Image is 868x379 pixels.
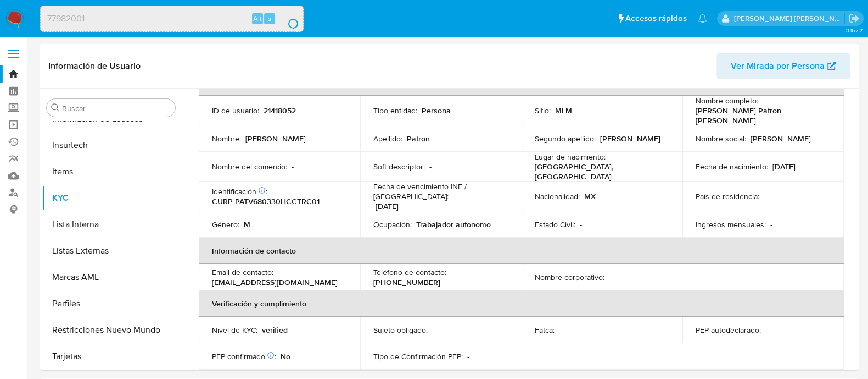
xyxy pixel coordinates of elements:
p: Segundo apellido : [535,134,596,144]
p: Fecha de nacimiento : [696,162,768,172]
th: Información de contacto [199,238,844,264]
button: Restricciones Nuevo Mundo [42,317,180,343]
p: [PERSON_NAME] [245,134,306,144]
p: [DATE] [376,201,399,211]
p: Sitio : [535,106,551,116]
p: Nombre del comercio : [212,162,287,172]
p: - [770,219,772,229]
p: No [281,351,290,361]
p: [GEOGRAPHIC_DATA], [GEOGRAPHIC_DATA] [535,162,665,182]
p: - [764,191,766,201]
button: KYC [42,185,180,211]
p: Nacionalidad : [535,191,580,201]
p: ID de usuario : [212,106,259,116]
p: [EMAIL_ADDRESS][DOMAIN_NAME] [212,277,338,287]
button: Lista Interna [42,211,180,238]
p: CURP PATV680330HCCTRC01 [212,196,320,206]
p: Email de contacto : [212,267,273,277]
p: Estado Civil : [535,219,575,229]
button: Tarjetas [42,343,180,370]
p: Nombre social : [696,134,746,144]
button: Ver Mirada por Persona [716,53,850,79]
p: Ingresos mensuales : [696,219,766,229]
p: Fatca : [535,325,555,335]
input: Buscar [62,103,171,113]
p: 21418052 [264,106,296,116]
p: Tipo entidad : [373,106,417,116]
p: M [244,219,250,229]
button: Marcas AML [42,264,180,290]
button: Insurtech [42,132,180,158]
p: País de residencia : [696,191,759,201]
p: Nombre corporativo : [535,272,604,282]
h1: Información de Usuario [48,61,141,72]
p: Género : [212,219,239,229]
a: Salir [848,13,860,24]
p: PEP autodeclarado : [696,325,761,335]
input: Buscar usuario o caso... [41,12,303,26]
p: - [609,272,611,282]
span: s [268,13,271,24]
p: Nombre completo : [696,96,758,106]
a: Notificaciones [698,14,707,23]
p: - [429,162,432,172]
p: - [467,351,469,361]
p: Ocupación : [373,219,412,229]
p: anamaria.arriagasanchez@mercadolibre.com.mx [734,13,845,24]
button: Listas Externas [42,238,180,264]
p: - [559,325,561,335]
p: [PHONE_NUMBER] [373,277,440,287]
p: Teléfono de contacto : [373,267,446,277]
p: Lugar de nacimiento : [535,152,606,162]
p: [PERSON_NAME] Patron [PERSON_NAME] [696,106,826,125]
p: MX [584,191,596,201]
button: search-icon [277,11,299,26]
button: Items [42,158,180,185]
p: Persona [422,106,451,116]
p: Apellido : [373,134,402,144]
span: Accesos rápidos [625,13,687,24]
p: Sujeto obligado : [373,325,428,335]
p: Soft descriptor : [373,162,425,172]
span: Alt [253,13,262,24]
p: Nombre : [212,134,241,144]
p: - [432,325,434,335]
p: Fecha de vencimiento INE / [GEOGRAPHIC_DATA] : [373,182,508,201]
p: - [580,219,582,229]
p: Patron [407,134,430,144]
p: [PERSON_NAME] [600,134,660,144]
p: Tipo de Confirmación PEP : [373,351,463,361]
p: [PERSON_NAME] [751,134,811,144]
p: verified [262,325,288,335]
span: Ver Mirada por Persona [731,53,825,79]
p: Nivel de KYC : [212,325,257,335]
button: Buscar [51,103,60,112]
p: - [765,325,768,335]
th: Verificación y cumplimiento [199,290,844,317]
p: Identificación : [212,186,267,196]
p: - [292,162,294,172]
p: PEP confirmado : [212,351,276,361]
button: Perfiles [42,290,180,317]
p: Trabajador autonomo [416,219,491,229]
p: MLM [555,106,572,116]
p: [DATE] [772,162,796,172]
